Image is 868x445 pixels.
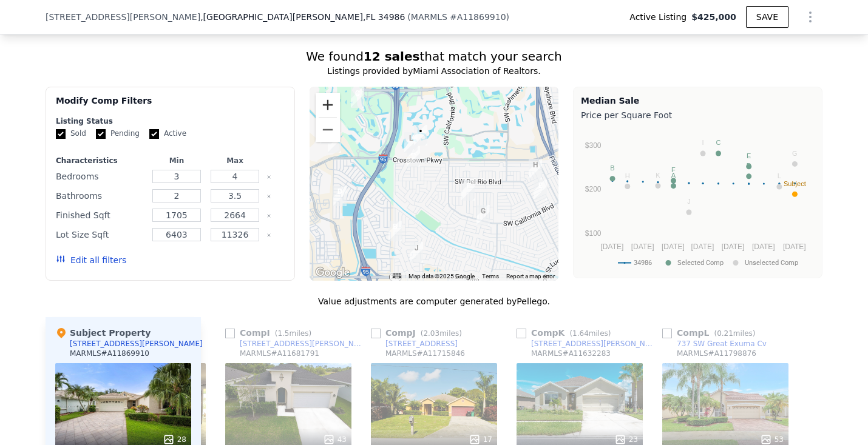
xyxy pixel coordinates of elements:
[585,141,602,150] text: $300
[581,107,815,124] div: Price per Square Foot
[517,327,615,339] div: Comp K
[662,339,767,349] a: 737 SW Great Exuma Cv
[56,207,145,224] div: Finished Sqft
[601,243,624,251] text: [DATE]
[778,172,781,179] text: L
[225,327,316,339] div: Comp I
[747,152,751,159] text: E
[631,243,654,251] text: [DATE]
[46,295,822,307] div: Value adjustments are computer generated by Pellego .
[200,11,405,23] span: , [GEOGRAPHIC_DATA][PERSON_NAME]
[364,49,420,64] strong: 12 sales
[313,265,353,281] a: Open this area in Google Maps (opens a new window)
[363,12,405,22] span: , FL 34986
[531,349,611,358] div: MARMLS # A11632283
[240,339,366,349] div: [STREET_ADDRESS][PERSON_NAME]
[333,186,347,206] div: 2041 SW Imperial St
[56,187,145,204] div: Bathrooms
[351,87,364,108] div: 8709 Tompson Point Rd
[450,12,506,22] span: # A11869910
[534,179,547,200] div: 837 SW Amethist Ter
[55,327,151,339] div: Subject Property
[656,172,660,179] text: K
[572,329,589,338] span: 1.64
[70,349,149,358] div: MARMLS # A11869910
[423,329,439,338] span: 2.03
[407,146,420,167] div: 1981 SW Bellevue Ave
[517,339,657,349] a: [STREET_ADDRESS][PERSON_NAME]
[581,124,815,275] svg: A chart.
[313,265,353,281] img: Google
[208,156,262,166] div: Max
[746,6,788,28] button: SAVE
[70,339,203,349] div: [STREET_ADDRESS][PERSON_NAME]
[531,339,657,349] div: [STREET_ADDRESS][PERSON_NAME]
[316,118,340,142] button: Zoom out
[393,273,401,278] button: Keyboard shortcuts
[634,259,652,267] text: 34986
[716,139,721,146] text: C
[56,168,145,185] div: Bedrooms
[662,243,685,251] text: [DATE]
[409,273,475,279] span: Map data ©2025 Google
[371,327,467,339] div: Comp J
[316,93,340,117] button: Zoom in
[371,339,458,349] a: [STREET_ADDRESS]
[56,156,145,166] div: Characteristics
[691,11,736,23] span: $425,000
[414,125,427,146] div: 669 SW Lake Charles Cir
[585,229,602,238] text: $100
[266,233,271,238] button: Clear
[56,254,126,266] button: Edit all filters
[149,129,186,139] label: Active
[56,226,145,243] div: Lot Size Sqft
[671,172,676,179] text: A
[691,243,714,251] text: [DATE]
[717,329,733,338] span: 0.21
[149,129,159,139] input: Active
[709,329,760,338] span: ( miles)
[328,132,341,153] div: 10790 SW Pacini Way
[671,166,676,173] text: F
[625,172,630,179] text: H
[476,205,490,226] div: 1381 SW Leisure Ln
[745,259,798,267] text: Unselected Comp
[629,11,691,23] span: Active Listing
[225,339,366,349] a: [STREET_ADDRESS][PERSON_NAME]
[46,11,200,23] span: [STREET_ADDRESS][PERSON_NAME]
[410,242,423,263] div: 1941 SW Oakwood Rd
[677,339,767,349] div: 737 SW Great Exuma Cv
[96,129,140,139] label: Pending
[240,349,319,358] div: MARMLS # A11681791
[266,194,271,199] button: Clear
[687,198,691,205] text: J
[506,273,555,279] a: Report a map error
[585,185,602,193] text: $200
[529,159,542,179] div: 1750 SW Castinet Ln
[46,48,822,65] div: We found that match your search
[792,150,798,157] text: G
[752,243,775,251] text: [DATE]
[407,11,509,23] div: ( )
[385,339,458,349] div: [STREET_ADDRESS]
[411,12,447,22] span: MARMLS
[46,65,822,77] div: Listings provided by Miami Association of Realtors .
[798,5,822,29] button: Show Options
[270,329,316,338] span: ( miles)
[581,95,815,107] div: Median Sale
[482,273,499,279] a: Terms (opens in new tab)
[783,243,806,251] text: [DATE]
[56,129,66,139] input: Sold
[266,213,271,218] button: Clear
[784,180,806,187] text: Subject
[702,139,704,146] text: I
[56,129,86,139] label: Sold
[277,329,289,338] span: 1.5
[662,327,761,339] div: Comp L
[677,349,756,358] div: MARMLS # A11798876
[385,349,465,358] div: MARMLS # A11715846
[565,329,615,338] span: ( miles)
[56,116,285,126] div: Listing Status
[404,132,418,153] div: 737 SW Great Exuma Cv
